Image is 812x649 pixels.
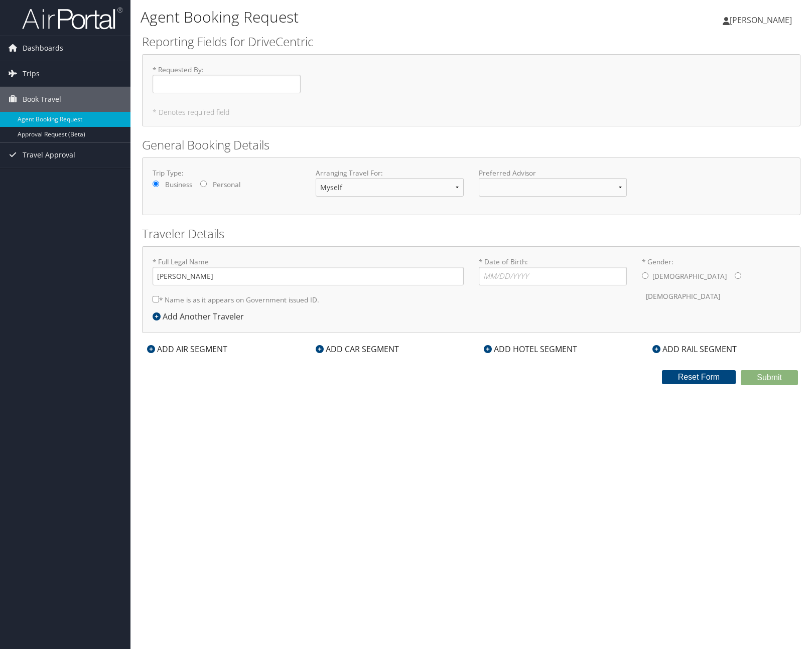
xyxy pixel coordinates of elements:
[153,168,301,178] label: Trip Type:
[479,343,582,355] div: ADD HOTEL SEGMENT
[642,272,648,279] input: * Gender:[DEMOGRAPHIC_DATA][DEMOGRAPHIC_DATA]
[647,343,742,355] div: ADD RAIL SEGMENT
[23,36,63,61] span: Dashboards
[153,65,301,93] label: * Requested By :
[23,61,40,86] span: Trips
[642,257,790,306] label: * Gender:
[153,109,790,116] h5: * Denotes required field
[153,75,301,93] input: * Requested By:
[153,290,319,309] label: * Name is as it appears on Government issued ID.
[316,168,464,178] label: Arranging Travel For:
[652,267,727,286] label: [DEMOGRAPHIC_DATA]
[723,5,802,35] a: [PERSON_NAME]
[142,33,800,50] h2: Reporting Fields for DriveCentric
[662,370,736,384] button: Reset Form
[311,343,404,355] div: ADD CAR SEGMENT
[153,257,464,285] label: * Full Legal Name
[153,310,249,322] div: Add Another Traveler
[479,257,627,285] label: * Date of Birth:
[479,168,627,178] label: Preferred Advisor
[153,267,464,285] input: * Full Legal Name
[142,136,800,153] h2: General Booking Details
[23,142,75,168] span: Travel Approval
[213,180,240,190] label: Personal
[646,287,720,306] label: [DEMOGRAPHIC_DATA]
[142,343,232,355] div: ADD AIR SEGMENT
[141,7,582,28] h1: Agent Booking Request
[479,267,627,285] input: * Date of Birth:
[735,272,741,279] input: * Gender:[DEMOGRAPHIC_DATA][DEMOGRAPHIC_DATA]
[23,87,61,112] span: Book Travel
[730,15,792,26] span: [PERSON_NAME]
[165,180,192,190] label: Business
[22,7,122,30] img: airportal-logo.png
[142,225,800,242] h2: Traveler Details
[153,296,159,302] input: * Name is as it appears on Government issued ID.
[741,370,798,385] button: Submit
